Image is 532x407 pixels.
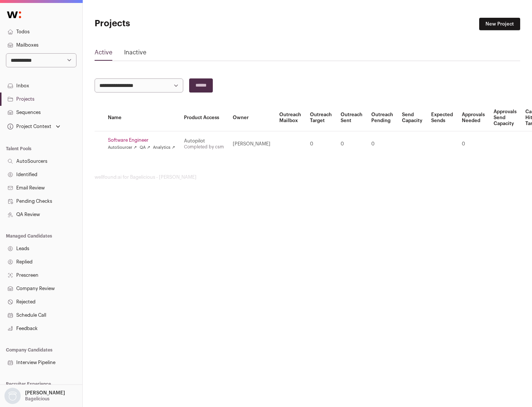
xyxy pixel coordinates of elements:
[228,104,275,131] th: Owner
[275,104,306,131] th: Outreach Mailbox
[103,104,180,131] th: Name
[25,396,50,402] p: Bagelicious
[3,7,25,22] img: Wellfound
[3,388,66,404] button: Open dropdown
[6,121,62,132] button: Open dropdown
[306,104,336,131] th: Outreach Target
[184,145,224,149] a: Completed by csm
[457,104,489,131] th: Approvals Needed
[336,131,367,157] td: 0
[479,18,520,30] a: New Project
[367,104,398,131] th: Outreach Pending
[489,104,521,131] th: Approvals Send Capacity
[6,124,51,129] div: Project Context
[306,131,336,157] td: 0
[427,104,457,131] th: Expected Sends
[140,145,150,151] a: QA ↗
[124,48,146,60] a: Inactive
[95,18,236,30] h1: Projects
[180,104,228,131] th: Product Access
[184,138,224,144] div: Autopilot
[367,131,398,157] td: 0
[228,131,275,157] td: [PERSON_NAME]
[108,137,175,143] a: Software Engineer
[457,131,489,157] td: 0
[336,104,367,131] th: Outreach Sent
[25,390,65,396] p: [PERSON_NAME]
[153,145,175,151] a: Analytics ↗
[108,145,137,151] a: AutoSourcer ↗
[4,388,21,404] img: nopic.png
[95,174,520,180] footer: wellfound:ai for Bagelicious - [PERSON_NAME]
[398,104,427,131] th: Send Capacity
[95,48,112,60] a: Active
